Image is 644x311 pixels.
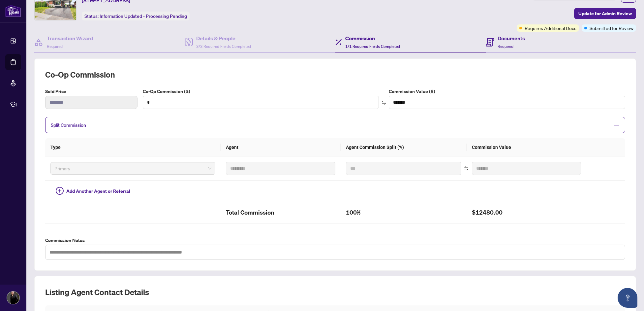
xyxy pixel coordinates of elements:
span: plus-circle [56,187,64,195]
h4: Transaction Wizard [47,34,93,42]
span: Required [498,44,513,49]
button: Open asap [618,288,637,308]
th: Commission Value [467,138,587,156]
div: Split Commission [45,117,625,133]
h4: Details & People [196,34,251,42]
span: swap [464,166,469,171]
span: Primary [54,163,211,173]
th: Agent [221,138,341,156]
span: Add Another Agent or Referral [66,188,130,195]
span: minus [614,122,620,128]
div: Status: [82,12,190,20]
h4: Documents [498,34,525,42]
h2: Listing Agent Contact Details [45,287,625,297]
th: Type [45,138,221,156]
button: Update for Admin Review [574,8,636,19]
span: Update for Admin Review [578,8,632,19]
h4: Commission [345,34,400,42]
label: Commission Notes [45,237,625,244]
h2: Total Commission [226,207,335,218]
span: Split Commission [51,122,86,128]
span: Submitted for Review [590,24,633,32]
span: Required [47,44,63,49]
span: Information Updated - Processing Pending [100,13,187,19]
h2: Co-op Commission [45,69,625,80]
button: Add Another Agent or Referral [50,186,136,196]
label: Sold Price [45,88,138,95]
img: Profile Icon [7,292,19,304]
h2: 100% [346,207,461,218]
label: Commission Value ($) [389,88,625,95]
img: logo [5,5,21,17]
span: swap [382,100,386,105]
span: 1/1 Required Fields Completed [345,44,400,49]
h2: $12480.00 [472,207,581,218]
label: Co-Op Commission (%) [143,88,379,95]
span: 3/3 Required Fields Completed [196,44,251,49]
span: Requires Additional Docs [525,24,576,32]
th: Agent Commission Split (%) [341,138,467,156]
